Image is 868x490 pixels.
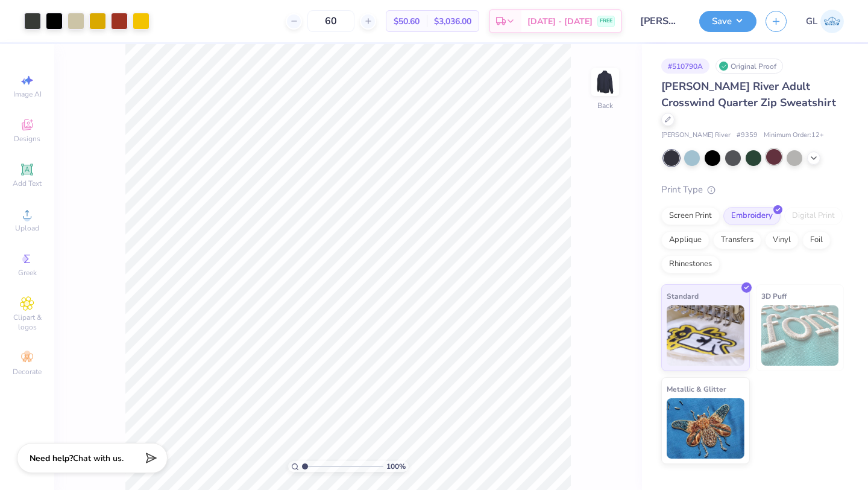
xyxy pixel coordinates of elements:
[761,290,787,302] span: 3D Puff
[386,461,406,472] span: 100 %
[761,305,839,366] img: 3D Puff
[597,100,613,111] div: Back
[600,17,612,25] span: FREE
[806,10,844,33] a: GL
[802,231,831,249] div: Foil
[661,231,709,249] div: Applique
[764,130,824,141] span: Minimum Order: 12 +
[593,70,617,94] img: Back
[13,367,42,377] span: Decorate
[661,255,720,273] div: Rhinestones
[394,15,420,28] span: $50.60
[13,89,42,99] span: Image AI
[723,207,781,225] div: Embroidery
[806,14,817,28] span: GL
[737,130,758,141] span: # 9359
[820,10,844,33] img: Grace Lang
[15,223,39,233] span: Upload
[661,79,836,110] span: [PERSON_NAME] River Adult Crosswind Quarter Zip Sweatshirt
[73,453,124,464] span: Chat with us.
[784,207,843,225] div: Digital Print
[631,9,690,33] input: Untitled Design
[667,305,744,366] img: Standard
[667,383,726,395] span: Metallic & Glitter
[765,231,799,249] div: Vinyl
[667,398,744,459] img: Metallic & Glitter
[661,59,709,74] div: # 510790A
[661,130,731,141] span: [PERSON_NAME] River
[699,11,756,32] button: Save
[30,453,73,464] strong: Need help?
[667,290,699,302] span: Standard
[434,15,471,28] span: $3,036.00
[527,15,593,28] span: [DATE] - [DATE]
[713,231,761,249] div: Transfers
[307,10,354,32] input: – –
[14,134,40,144] span: Designs
[6,313,48,332] span: Clipart & logos
[18,268,37,278] span: Greek
[661,207,720,225] div: Screen Print
[661,183,844,197] div: Print Type
[715,59,783,74] div: Original Proof
[13,179,42,188] span: Add Text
